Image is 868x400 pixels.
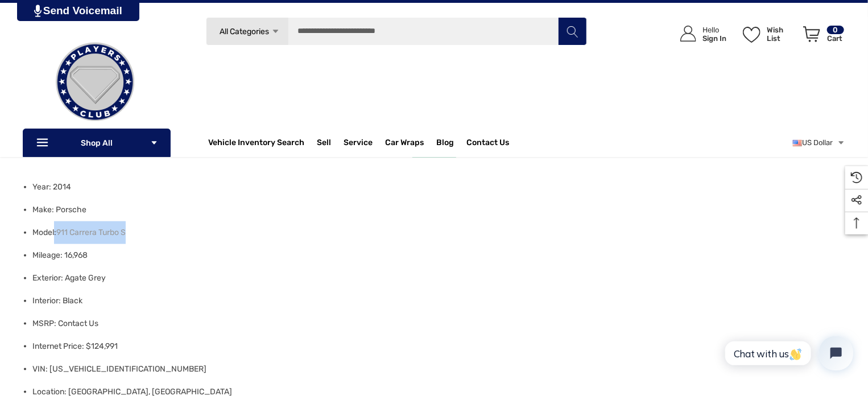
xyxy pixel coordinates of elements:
span: Sell [317,138,331,150]
a: Wish List Wish List [738,14,798,53]
a: Service [344,138,373,150]
li: VIN: [US_VEHICLE_IDENTIFICATION_NUMBER] [32,358,838,381]
li: Year: 2014 [32,176,838,199]
img: PjwhLS0gR2VuZXJhdG9yOiBHcmF2aXQuaW8gLS0+PHN2ZyB4bWxucz0iaHR0cDovL3d3dy53My5vcmcvMjAwMC9zdmciIHhtb... [34,5,42,17]
svg: Icon Line [35,137,52,150]
li: MSRP: Contact Us [32,312,838,335]
svg: Wish List [743,27,760,43]
svg: Review Your Cart [803,26,820,42]
button: Search [558,17,586,46]
p: Sign In [702,34,726,43]
li: Internet Price: $124,991 [32,335,838,358]
svg: Icon Arrow Down [150,139,158,147]
svg: Recently Viewed [851,172,862,183]
a: Contact Us [466,138,509,150]
a: Sign in [667,14,732,53]
svg: Icon Arrow Down [271,27,280,36]
img: Players Club | Cars For Sale [38,25,152,139]
a: All Categories Icon Arrow Down Icon Arrow Up [206,17,288,46]
p: Cart [827,34,844,43]
a: Cart with 0 items [798,14,845,59]
li: Make: Porsche [32,199,838,221]
a: Car Wraps [385,131,436,154]
p: 0 [827,26,844,34]
svg: Social Media [851,195,862,206]
p: Hello [702,26,726,34]
li: Exterior: Agate Grey [32,267,838,290]
span: Car Wraps [385,138,424,150]
li: Model: [32,221,838,244]
a: Blog [436,138,454,150]
a: Sell [317,131,344,154]
a: USD [793,131,845,154]
li: Mileage: 16,968 [32,244,838,267]
svg: Top [845,217,868,229]
svg: Icon User Account [680,26,696,42]
iframe: Tidio Chat [713,327,863,380]
p: Shop All [23,129,171,157]
span: All Categories [220,27,270,36]
a: 911 Carrera Turbo S [56,221,126,244]
p: Wish List [767,26,797,43]
li: Interior: Black [32,290,838,312]
a: Vehicle Inventory Search [208,138,304,150]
